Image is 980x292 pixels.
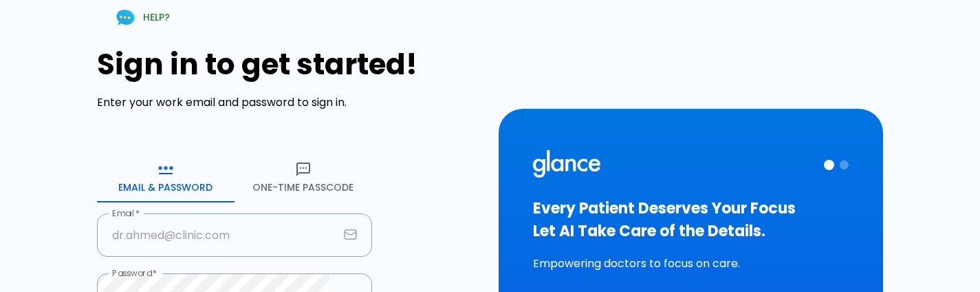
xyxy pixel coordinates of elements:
[97,213,338,257] input: dr.ahmed@clinic.com
[235,153,372,202] button: One-Time Passcode
[533,197,849,242] h3: Every Patient Deserves Your Focus Let AI Take Care of the Details.
[97,94,482,111] p: Enter your work email and password to sign in.
[97,48,482,81] h1: Sign in to get started!
[112,207,140,219] label: Email
[97,153,235,202] button: Email & Password
[533,255,849,272] p: Empowering doctors to focus on care.
[113,6,138,30] img: Chat Support
[112,267,157,279] label: Password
